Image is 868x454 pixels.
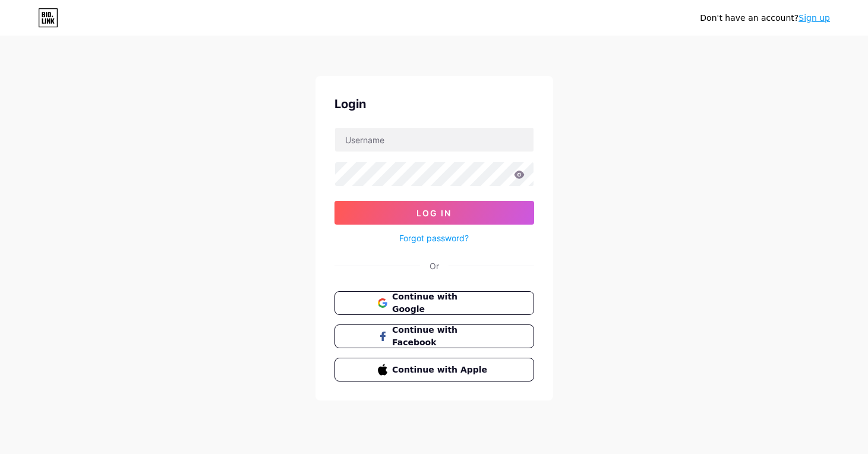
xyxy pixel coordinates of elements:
[399,232,469,244] a: Forgot password?
[700,12,830,24] div: Don't have an account?
[334,358,534,382] button: Continue with Apple
[430,260,439,272] div: Or
[335,128,534,152] input: Username
[392,364,490,376] span: Continue with Apple
[392,291,490,316] span: Continue with Google
[334,291,534,315] button: Continue with Google
[392,324,490,349] span: Continue with Facebook
[334,95,534,113] div: Login
[416,208,452,218] span: Log In
[334,324,534,348] button: Continue with Facebook
[334,201,534,225] button: Log In
[798,13,830,23] a: Sign up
